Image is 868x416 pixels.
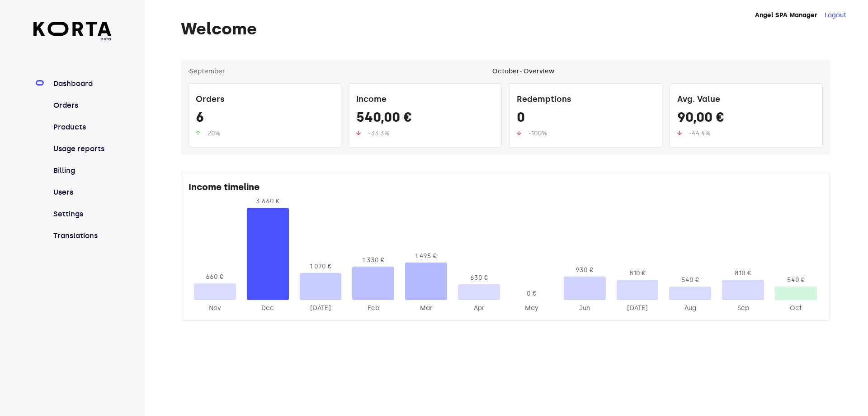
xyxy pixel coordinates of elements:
[300,304,342,313] div: 2025-Jan
[458,273,500,282] div: 630 €
[517,91,655,109] div: Redemptions
[564,304,606,313] div: 2025-Jun
[689,129,710,137] span: -44.4%
[517,130,521,135] img: up
[564,266,606,275] div: 930 €
[722,304,764,313] div: 2025-Sep
[52,143,112,154] a: Usage reports
[52,230,112,241] a: Translations
[194,304,236,313] div: 2024-Nov
[188,67,225,76] button: ‹September
[825,11,846,20] button: Logout
[196,91,334,109] div: Orders
[196,130,200,135] img: up
[352,304,394,313] div: 2025-Feb
[52,122,112,133] a: Products
[775,276,817,285] div: 540 €
[247,304,289,313] div: 2024-Dec
[722,269,764,278] div: 810 €
[405,252,447,261] div: 1 495 €
[194,273,236,282] div: 660 €
[511,304,553,313] div: 2025-May
[356,91,494,109] div: Income
[52,100,112,111] a: Orders
[208,129,220,137] span: 20%
[617,304,659,313] div: 2025-Jul
[33,36,112,42] span: beta
[52,187,112,198] a: Users
[677,109,815,129] div: 90,00 €
[33,22,112,42] a: beta
[677,91,815,109] div: Avg. Value
[196,109,334,129] div: 6
[517,109,655,129] div: 0
[368,129,389,137] span: -33.3%
[669,276,711,285] div: 540 €
[52,78,112,89] a: Dashboard
[528,129,547,137] span: -100%
[247,197,289,206] div: 3 660 €
[458,304,500,313] div: 2025-Apr
[300,262,342,271] div: 1 070 €
[356,109,494,129] div: 540,00 €
[405,304,447,313] div: 2025-Mar
[356,130,361,135] img: up
[189,181,822,197] div: Income timeline
[52,165,112,176] a: Billing
[677,130,682,135] img: up
[52,209,112,220] a: Settings
[617,269,659,278] div: 810 €
[775,304,817,313] div: 2025-Oct
[511,289,553,298] div: 0 €
[352,256,394,265] div: 1 330 €
[181,20,830,38] h1: Welcome
[33,22,112,36] img: Korta
[492,67,554,76] div: October - Overview
[669,304,711,313] div: 2025-Aug
[755,11,817,19] strong: Angel SPA Manager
